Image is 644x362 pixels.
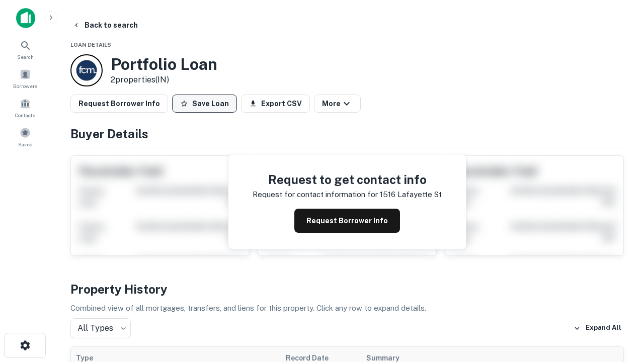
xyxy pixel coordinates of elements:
span: Borrowers [13,82,37,90]
span: Search [17,53,34,61]
p: 1516 lafayette st [380,189,442,201]
p: 2 properties (IN) [111,74,217,86]
a: Saved [3,123,47,150]
a: Search [3,36,47,63]
a: Borrowers [3,65,47,92]
span: Loan Details [70,42,111,48]
h3: Portfolio Loan [111,55,217,74]
iframe: Chat Widget [594,282,644,330]
button: Expand All [571,321,624,336]
button: Request Borrower Info [294,209,400,233]
h4: Buyer Details [70,125,624,143]
button: Request Borrower Info [70,95,168,113]
h4: Request to get contact info [253,170,442,189]
span: Saved [18,140,33,148]
div: All Types [70,318,131,338]
a: Contacts [3,94,47,121]
button: More [314,95,361,113]
button: Export CSV [241,95,310,113]
p: Request for contact information for [253,189,378,201]
img: capitalize-icon.png [16,8,35,28]
button: Save Loan [172,95,237,113]
button: Back to search [68,16,142,34]
p: Combined view of all mortgages, transfers, and liens for this property. Click any row to expand d... [70,302,624,314]
span: Contacts [15,111,35,119]
h4: Property History [70,280,624,298]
